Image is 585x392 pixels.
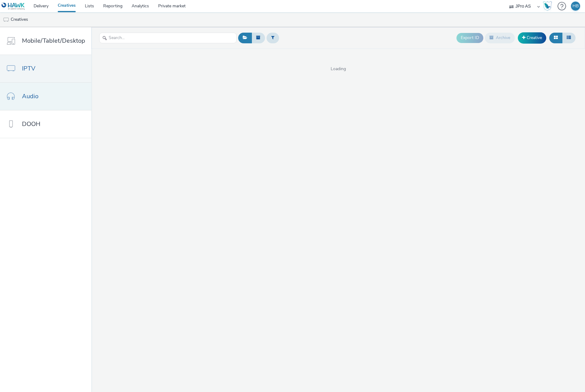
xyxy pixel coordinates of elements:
button: Table [562,33,576,43]
span: Audio [22,92,38,101]
span: Loading [91,66,585,72]
button: Export ID [456,33,483,43]
a: Creative [518,32,546,43]
img: tv [3,17,9,23]
div: HB [572,2,579,11]
button: Archive [485,33,515,43]
span: IPTV [22,64,35,73]
input: Search... [99,33,237,43]
img: undefined Logo [2,2,25,10]
button: Grid [549,33,562,43]
img: Hawk Academy [543,1,552,11]
span: Mobile/Tablet/Desktop [22,36,85,45]
a: Hawk Academy [543,1,554,11]
span: DOOH [22,120,40,128]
